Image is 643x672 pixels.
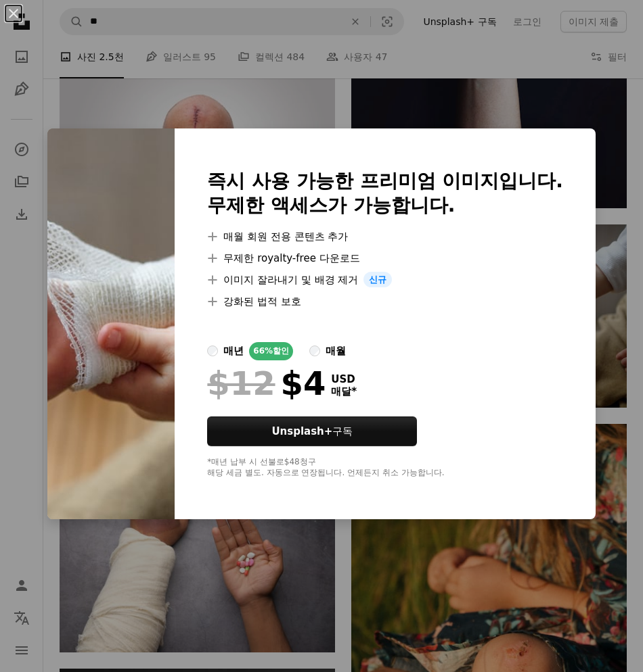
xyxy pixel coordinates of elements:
span: USD [331,373,357,385]
img: premium_photo-1681966767293-7a1c087b8723 [47,128,175,520]
h2: 즉시 사용 가능한 프리미엄 이미지입니다. 무제한 액세스가 가능합니다. [207,169,563,218]
li: 이미지 잘라내기 및 배경 제거 [207,272,563,288]
li: 강화된 법적 보호 [207,293,563,310]
div: $4 [207,366,326,401]
button: Unsplash+구독 [207,416,417,446]
div: 매년 [223,343,244,359]
div: 66% 할인 [249,342,293,360]
input: 매월 [309,345,320,356]
li: 무제한 royalty-free 다운로드 [207,250,563,266]
strong: Unsplash+ [271,425,332,437]
div: 매월 [326,343,346,359]
span: $12 [207,366,275,401]
span: 신규 [363,272,392,288]
li: 매월 회원 전용 콘텐츠 추가 [207,229,563,245]
input: 매년66%할인 [207,345,218,356]
div: *매년 납부 시 선불로 $48 청구 해당 세금 별도. 자동으로 연장됩니다. 언제든지 취소 가능합니다. [207,457,563,479]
